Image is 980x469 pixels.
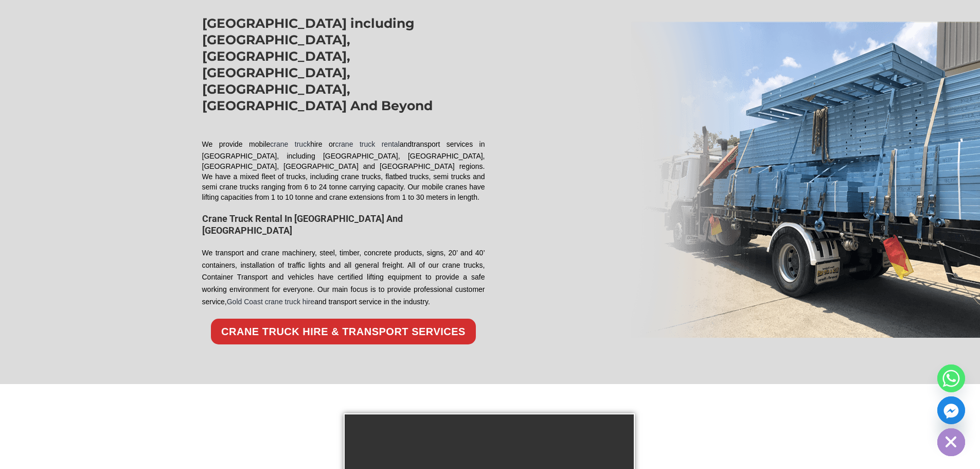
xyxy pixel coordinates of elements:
a: Gold Coast crane truck hire [227,298,314,306]
a: Facebook_Messenger [937,396,965,424]
span: Scaffold Transport [202,140,485,160]
a: CRANE TRUCK HIRE & TRANSPORT SERVICES [211,319,476,344]
a: crane truck rental [335,140,399,148]
div: We provide mobile hire or and , including [GEOGRAPHIC_DATA], [GEOGRAPHIC_DATA], [GEOGRAPHIC_DATA]... [202,138,485,202]
a: Whatsapp [937,364,965,392]
a: crane truck [270,140,310,148]
span: CRANE TRUCK HIRE & TRANSPORT SERVICES [221,326,466,337]
b: [GEOGRAPHIC_DATA] including [GEOGRAPHIC_DATA], [GEOGRAPHIC_DATA], [GEOGRAPHIC_DATA], [GEOGRAPHIC_... [202,15,433,113]
h2: Crane Truck Rental In [GEOGRAPHIC_DATA] And [GEOGRAPHIC_DATA] [202,213,485,237]
p: We transport and crane machinery, steel, timber, concrete products, signs, 20’ and 40’ containers... [202,247,485,308]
